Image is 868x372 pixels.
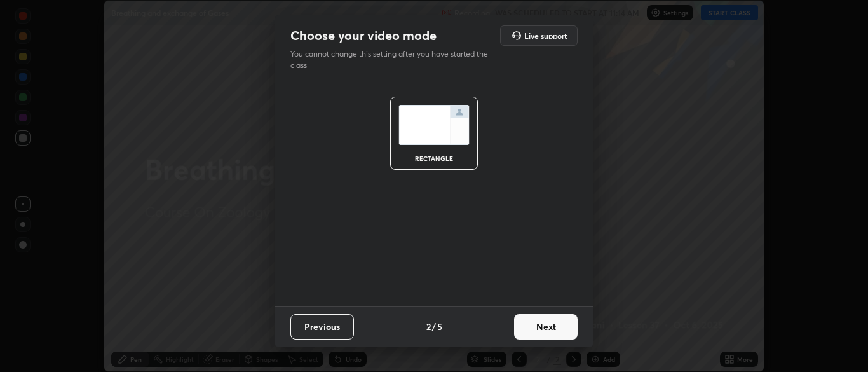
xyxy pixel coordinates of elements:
h5: Live support [524,32,567,39]
p: You cannot change this setting after you have started the class [290,48,496,71]
h4: 2 [426,320,431,333]
img: normalScreenIcon.ae25ed63.svg [398,105,470,145]
h2: Choose your video mode [290,27,437,44]
button: Previous [290,314,354,340]
h4: 5 [437,320,442,333]
button: Next [514,314,578,340]
h4: / [432,320,436,333]
div: rectangle [409,155,459,162]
